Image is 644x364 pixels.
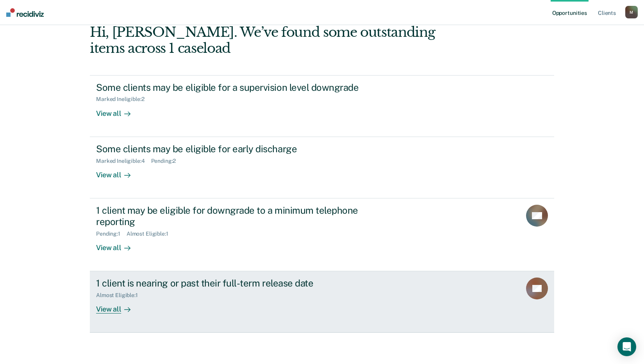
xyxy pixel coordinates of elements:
div: View all [96,237,140,252]
div: 1 client may be eligible for downgrade to a minimum telephone reporting [96,205,370,227]
img: Recidiviz [6,8,44,17]
div: Almost Eligible : 1 [96,292,144,299]
div: View all [96,299,140,314]
div: Open Intercom Messenger [617,337,636,356]
div: Pending : 1 [96,231,127,237]
a: Some clients may be eligible for a supervision level downgradeMarked Ineligible:2View all [90,75,554,137]
div: Almost Eligible : 1 [127,231,175,237]
a: 1 client is nearing or past their full-term release dateAlmost Eligible:1View all [90,271,554,333]
a: Some clients may be eligible for early dischargeMarked Ineligible:4Pending:2View all [90,137,554,198]
div: Some clients may be eligible for a supervision level downgrade [96,82,370,93]
button: M [625,6,638,18]
div: View all [96,164,140,179]
div: Pending : 2 [151,158,182,164]
div: Hi, [PERSON_NAME]. We’ve found some outstanding items across 1 caseload [90,24,461,56]
div: 1 client is nearing or past their full-term release date [96,278,370,289]
a: 1 client may be eligible for downgrade to a minimum telephone reportingPending:1Almost Eligible:1... [90,198,554,271]
div: Marked Ineligible : 4 [96,158,151,164]
div: View all [96,103,140,118]
div: Some clients may be eligible for early discharge [96,143,370,155]
div: Marked Ineligible : 2 [96,96,150,103]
